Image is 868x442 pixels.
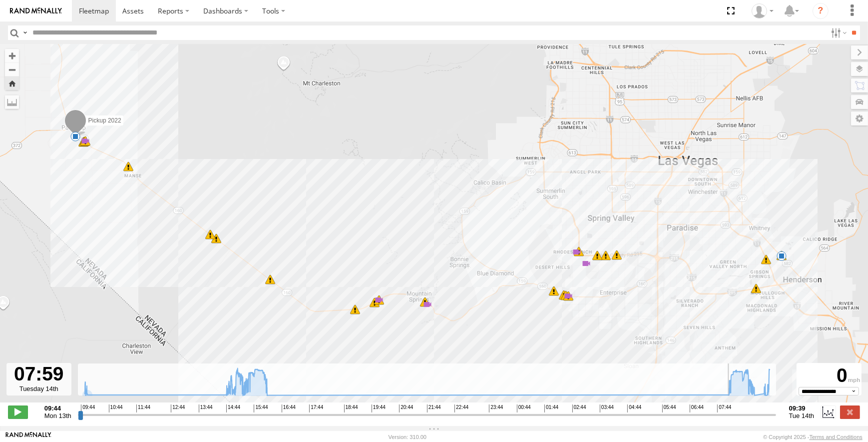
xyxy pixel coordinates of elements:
[5,49,19,62] button: Zoom in
[44,404,71,412] strong: 09:44
[5,95,19,109] label: Measure
[389,434,427,440] div: Version: 310.00
[840,405,860,418] label: Close
[399,404,413,412] span: 20:44
[544,404,558,412] span: 01:44
[600,404,614,412] span: 03:44
[427,404,441,412] span: 21:44
[282,404,296,412] span: 16:44
[5,62,19,76] button: Zoom out
[44,412,71,419] span: Mon 13th Oct 2025
[171,404,185,412] span: 12:44
[763,434,863,440] div: © Copyright 2025 -
[813,3,829,19] i: ?
[5,76,19,90] button: Zoom Home
[662,404,676,412] span: 05:44
[827,25,849,40] label: Search Filter Options
[10,7,62,14] img: rand-logo.svg
[226,404,240,412] span: 14:44
[789,404,815,412] strong: 09:39
[254,404,268,412] span: 15:44
[5,432,51,442] a: Visit our Website
[798,364,860,386] div: 0
[517,404,531,412] span: 00:44
[109,404,123,412] span: 10:44
[627,404,641,412] span: 04:44
[454,404,468,412] span: 22:44
[810,434,863,440] a: Terms and Conditions
[21,25,29,40] label: Search Query
[309,404,323,412] span: 17:44
[489,404,503,412] span: 23:44
[420,297,430,307] div: 5
[88,117,121,124] span: Pickup 2022
[199,404,213,412] span: 13:44
[572,404,586,412] span: 02:44
[8,405,28,418] label: Play/Stop
[748,3,777,18] div: Dakota Roehl
[372,404,386,412] span: 19:44
[717,404,731,412] span: 07:44
[690,404,704,412] span: 06:44
[789,412,815,419] span: Tue 14th Oct 2025
[851,111,868,125] label: Map Settings
[344,404,358,412] span: 18:44
[136,404,150,412] span: 11:44
[81,404,95,412] span: 09:44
